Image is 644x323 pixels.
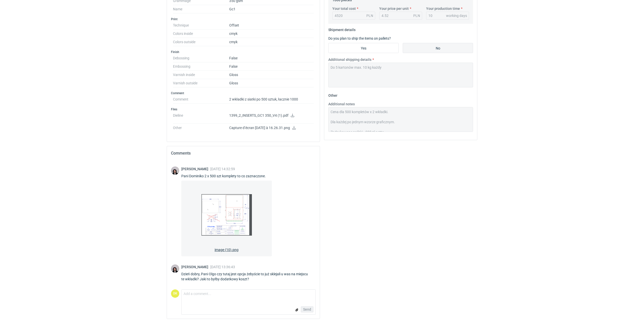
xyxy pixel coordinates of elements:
a: image (10).png [181,181,272,256]
span: [PERSON_NAME] [181,167,210,171]
div: PLN [366,13,373,18]
label: Your price per unit [379,6,409,11]
span: [PERSON_NAME] [181,265,210,269]
div: working days [446,13,467,18]
dt: Comment [173,95,229,104]
label: Your production time [426,6,460,11]
dd: Gloss [229,79,314,87]
h3: Comment [171,91,316,95]
p: 1399_2_INSERTS_GC1 350_V4 (1).pdf [229,113,314,118]
dd: cmyk [229,30,314,38]
h3: Files [171,107,316,111]
label: Your total cost [332,6,356,11]
button: Send [301,306,313,312]
span: [DATE] 13:36:43 [210,265,235,269]
img: Sebastian Markut [171,166,179,175]
dd: cmyk [229,38,314,46]
img: i3GF7noSaGk1EsOtV7fDxzfeHWcRxJVRkT9jxk8l.png [201,185,252,245]
dd: Offset [229,21,314,30]
dd: 2 wkładki z siatki po 500 sztuk, łacznie 1000 [229,95,314,104]
p: Capture d’écran [DATE] à 16.26.31.png [229,126,314,130]
div: PLN [413,13,420,18]
span: Send [303,308,311,311]
dt: Colors inside [173,30,229,38]
span: image (10).png [215,245,239,252]
span: [DATE] 14:32:59 [210,167,235,171]
legend: Shipment details [328,26,356,32]
dt: Varnish outside [173,79,229,87]
h2: Comments [171,150,316,156]
textarea: Cena dla 500 kompletów x 2 wkładki. Dla każdej po jednym wzorze graficznym. Zadrukowane próbki - ... [328,107,473,132]
label: Do you plan to ship the items on pallets? [328,36,391,40]
dt: Technique [173,21,229,30]
dt: Embossing [173,62,229,71]
figcaption: DK [171,289,179,298]
div: Dzień dobry, Pani Olgo czy tutaj jest opcja żebyście to już sklejali u was na miejscu te wkładki?... [181,271,316,282]
dt: Dieline [173,111,229,124]
dd: False [229,62,314,71]
dt: Colors outside [173,38,229,46]
h3: Print [171,17,316,21]
h3: Finish [171,50,316,54]
dt: Debossing [173,54,229,62]
img: Sebastian Markut [171,264,179,273]
dd: Gc1 [229,5,314,13]
textarea: Do 5 kartonów max. 10 kg każdy [328,63,473,87]
dd: Gloss [229,71,314,79]
div: Pani Dominiko 2 x 500 szt komplety to co zaznaczone. [181,173,272,179]
label: Additional notes [328,102,355,107]
label: Additional shipping details [328,57,371,62]
dt: Varnish inside [173,71,229,79]
dt: Name [173,5,229,13]
div: Dominika Kaczyńska [171,289,179,298]
dt: Other [173,124,229,134]
legend: Other [328,91,337,97]
dd: False [229,54,314,62]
